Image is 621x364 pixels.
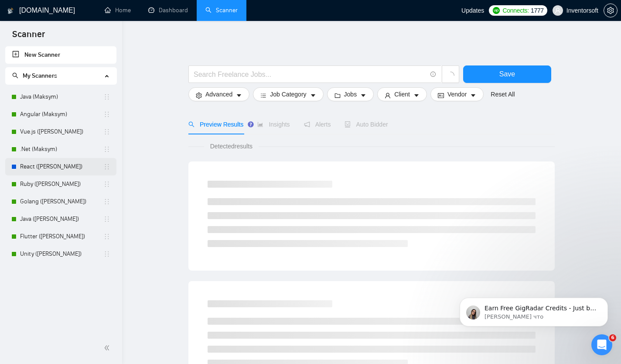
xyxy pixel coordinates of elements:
[20,123,103,141] a: Vue.js ([PERSON_NAME])
[20,175,103,193] a: Ruby ([PERSON_NAME])
[430,87,484,101] button: idcardVendorcaret-down
[12,72,57,79] span: My Scanners
[604,7,618,14] a: setting
[20,141,103,158] a: .Net (Maksym)
[23,72,57,79] span: My Scanners
[5,210,116,228] li: Java (Nadia)
[385,92,391,99] span: user
[5,193,116,210] li: Golang (Julia)
[531,6,544,15] span: 1777
[461,7,484,14] span: Updates
[12,46,109,64] a: New Scanner
[503,6,529,15] span: Connects:
[447,72,454,79] span: loading
[103,181,110,188] span: holder
[188,87,249,101] button: settingAdvancedcaret-down
[103,128,110,135] span: holder
[438,92,444,99] span: idcard
[103,163,110,170] span: holder
[463,65,551,83] button: Save
[103,198,110,205] span: holder
[103,111,110,118] span: holder
[20,88,103,106] a: Java (Maksym)
[5,88,116,106] li: Java (Maksym)
[20,228,103,245] a: Flutter ([PERSON_NAME])
[196,92,202,99] span: setting
[103,93,110,100] span: holder
[470,92,476,99] span: caret-down
[20,210,103,228] a: Java ([PERSON_NAME])
[5,175,116,193] li: Ruby (Julia)
[148,7,188,14] a: dashboardDashboard
[310,92,316,99] span: caret-down
[103,216,110,223] span: holder
[5,106,116,123] li: Angular (Maksym)
[413,92,420,99] span: caret-down
[257,121,263,127] span: area-chart
[7,4,14,18] img: logo
[360,92,366,99] span: caret-down
[493,7,500,14] img: upwork-logo.png
[377,87,427,101] button: userClientcaret-down
[20,245,103,263] a: Unity ([PERSON_NAME])
[103,146,110,153] span: holder
[430,72,436,77] span: info-circle
[345,121,388,128] span: Auto Bidder
[491,89,515,99] a: Reset All
[20,158,103,175] a: React ([PERSON_NAME])
[188,121,194,127] span: search
[394,89,410,99] span: Client
[188,121,243,128] span: Preview Results
[253,87,323,101] button: barsJob Categorycaret-down
[499,69,515,79] span: Save
[205,89,232,99] span: Advanced
[447,89,467,99] span: Vendor
[327,87,374,101] button: folderJobscaret-down
[591,334,612,355] iframe: Intercom live chat
[604,7,617,14] span: setting
[334,92,341,99] span: folder
[257,121,290,128] span: Insights
[5,245,116,263] li: Unity (Nadia)
[103,251,110,258] span: holder
[204,141,259,151] span: Detected results
[20,106,103,123] a: Angular (Maksym)
[555,7,561,14] span: user
[609,334,616,341] span: 6
[205,7,238,14] a: searchScanner
[5,46,116,64] li: New Scanner
[105,7,131,14] a: homeHome
[103,233,110,240] span: holder
[345,121,351,127] span: robot
[270,89,306,99] span: Job Category
[344,89,357,99] span: Jobs
[247,120,255,128] div: Tooltip anchor
[194,69,427,80] input: Search Freelance Jobs...
[20,193,103,210] a: Golang ([PERSON_NAME])
[5,141,116,158] li: .Net (Maksym)
[104,343,113,352] span: double-left
[304,121,331,128] span: Alerts
[12,72,18,79] span: search
[5,28,52,46] span: Scanner
[5,228,116,245] li: Flutter (Nadia)
[5,158,116,175] li: React (Diana)
[260,92,266,99] span: bars
[304,121,310,127] span: notification
[5,123,116,141] li: Vue.js (Julia)
[236,92,242,99] span: caret-down
[604,3,618,17] button: setting
[447,279,621,340] iframe: Intercom notifications сообщение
